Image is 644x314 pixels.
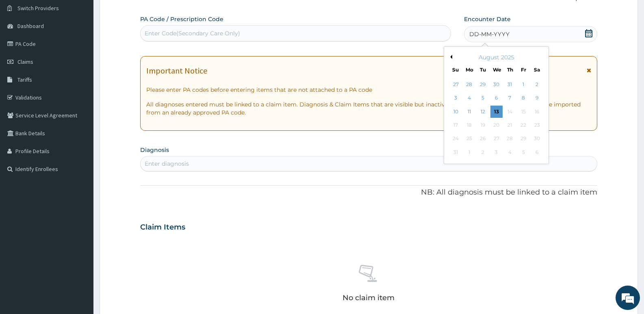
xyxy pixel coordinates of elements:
div: Enter Code(Secondary Care Only) [145,29,240,37]
div: Not available Saturday, August 30th, 2025 [531,133,543,145]
div: Choose Monday, August 4th, 2025 [463,92,475,104]
div: Choose Tuesday, August 5th, 2025 [477,92,489,104]
div: Choose Thursday, July 31st, 2025 [504,78,516,91]
div: Choose Sunday, August 3rd, 2025 [450,92,462,104]
div: Choose Friday, August 1st, 2025 [517,78,529,91]
span: Claims [17,58,33,65]
div: Not available Friday, August 22nd, 2025 [517,119,529,131]
div: Choose Saturday, August 2nd, 2025 [531,78,543,91]
div: Choose Sunday, August 10th, 2025 [450,106,462,118]
div: Choose Wednesday, August 13th, 2025 [490,106,503,118]
h3: Claim Items [140,223,185,232]
div: Choose Wednesday, July 30th, 2025 [490,78,503,91]
h1: Important Notice [146,66,207,75]
p: Please enter PA codes before entering items that are not attached to a PA code [146,86,591,94]
span: DD-MM-YYYY [469,30,510,38]
p: All diagnoses entered must be linked to a claim item. Diagnosis & Claim Items that are visible bu... [146,100,591,117]
div: Not available Saturday, August 23rd, 2025 [531,119,543,131]
div: Choose Monday, August 11th, 2025 [463,106,475,118]
div: Not available Tuesday, August 26th, 2025 [477,133,489,145]
div: Sa [533,66,540,73]
div: Not available Wednesday, September 3rd, 2025 [490,146,503,158]
div: Enter diagnosis [145,160,189,168]
div: Choose Saturday, August 9th, 2025 [531,92,543,104]
div: Not available Saturday, August 16th, 2025 [531,106,543,118]
div: Not available Friday, August 29th, 2025 [517,133,529,145]
div: Choose Tuesday, August 12th, 2025 [477,106,489,118]
div: Choose Wednesday, August 6th, 2025 [490,92,503,104]
span: We're online! [47,102,112,184]
label: PA Code / Prescription Code [140,15,223,23]
div: Choose Friday, August 8th, 2025 [517,92,529,104]
div: Not available Tuesday, September 2nd, 2025 [477,146,489,158]
span: Switch Providers [17,4,59,12]
button: Previous Month [448,55,452,59]
div: Not available Monday, August 25th, 2025 [463,133,475,145]
div: Not available Sunday, August 17th, 2025 [450,119,462,131]
div: Not available Friday, August 15th, 2025 [517,106,529,118]
div: Not available Thursday, August 28th, 2025 [504,133,516,145]
div: Choose Tuesday, July 29th, 2025 [477,78,489,91]
p: No claim item [343,294,395,302]
div: Not available Monday, August 18th, 2025 [463,119,475,131]
div: Not available Tuesday, August 19th, 2025 [477,119,489,131]
textarea: Type your message and hit 'Enter' [4,222,155,250]
div: Not available Sunday, August 24th, 2025 [450,133,462,145]
div: Not available Sunday, August 31st, 2025 [450,146,462,158]
div: Choose Sunday, July 27th, 2025 [450,78,462,91]
div: Tu [479,66,486,73]
div: Not available Thursday, August 21st, 2025 [504,119,516,131]
div: Su [452,66,459,73]
div: Not available Thursday, September 4th, 2025 [504,146,516,158]
img: d_794563401_company_1708531726252_794563401 [15,41,33,61]
div: August 2025 [447,53,545,61]
div: Not available Thursday, August 14th, 2025 [504,106,516,118]
div: Mo [466,66,473,73]
p: NB: All diagnosis must be linked to a claim item [140,187,597,198]
div: Th [507,66,514,73]
div: Choose Monday, July 28th, 2025 [463,78,475,91]
div: month 2025-08 [449,78,544,159]
label: Diagnosis [140,146,169,154]
div: Not available Monday, September 1st, 2025 [463,146,475,158]
div: Chat with us now [42,45,137,56]
label: Encounter Date [464,15,511,23]
div: Choose Thursday, August 7th, 2025 [504,92,516,104]
div: We [493,66,500,73]
div: Not available Wednesday, August 20th, 2025 [490,119,503,131]
div: Not available Friday, September 5th, 2025 [517,146,529,158]
div: Fr [520,66,527,73]
div: Not available Wednesday, August 27th, 2025 [490,133,503,145]
div: Not available Saturday, September 6th, 2025 [531,146,543,158]
span: Tariffs [17,76,32,83]
div: Minimize live chat window [133,4,153,24]
span: Dashboard [17,22,44,30]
